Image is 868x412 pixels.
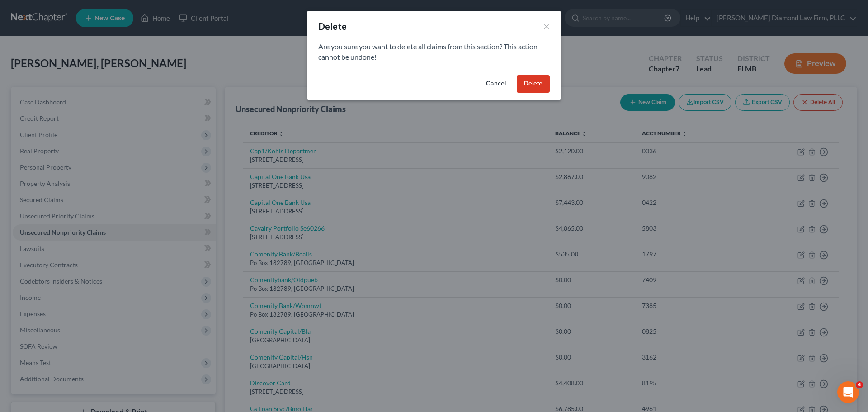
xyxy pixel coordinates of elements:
[856,381,863,388] span: 4
[318,20,347,33] div: Delete
[543,21,550,32] button: ×
[479,75,513,93] button: Cancel
[837,381,859,403] iframe: Intercom live chat
[517,75,550,93] button: Delete
[318,42,550,62] p: Are you sure you want to delete all claims from this section? This action cannot be undone!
